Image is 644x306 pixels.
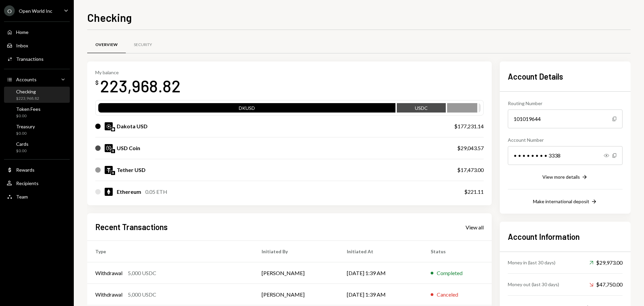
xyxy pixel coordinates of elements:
div: Token Fees [16,106,41,112]
th: Initiated By [254,241,339,262]
div: Security [134,42,152,48]
div: $223,968.82 [16,96,39,101]
img: ETH [105,188,113,196]
div: Ethereum [117,188,141,196]
div: 101019644 [508,110,623,128]
div: USDC [397,104,446,114]
div: Withdrawal [95,291,122,299]
div: Completed [437,269,463,277]
h1: Checking [87,11,132,24]
div: Overview [95,42,118,48]
td: [DATE] 1:39 AM [339,262,423,284]
a: Team [4,190,70,203]
a: Inbox [4,39,70,51]
div: Account Number [508,136,623,143]
a: Accounts [4,73,70,85]
img: ethereum-mainnet [111,171,115,175]
div: O [4,5,15,16]
div: DKUSD [98,104,395,114]
td: [DATE] 1:39 AM [339,284,423,305]
div: Accounts [16,77,37,82]
div: 5,000 USDC [128,269,156,277]
div: Rewards [16,167,35,173]
div: $17,473.00 [457,166,484,174]
div: $0.00 [16,148,29,154]
div: $177,231.14 [454,122,484,130]
a: View all [466,223,484,231]
img: USDT [105,166,113,174]
button: View more details [542,174,588,181]
div: Recipients [16,180,39,186]
img: DKUSD [105,122,113,130]
a: Home [4,26,70,38]
div: View more details [542,174,580,180]
div: $ [95,79,99,86]
a: Security [126,37,160,54]
th: Status [423,241,492,262]
a: Recipients [4,177,70,189]
div: Money out (last 30 days) [508,281,559,288]
a: Overview [87,37,126,54]
div: Inbox [16,43,28,48]
div: $47,750.00 [589,280,623,289]
div: Home [16,29,29,35]
div: Transactions [16,56,44,62]
a: Token Fees$0.00 [4,104,70,120]
a: Transactions [4,53,70,65]
div: Tether USD [117,166,146,174]
div: Cards [16,141,29,147]
a: Checking$223,968.82 [4,87,70,103]
th: Type [87,241,254,262]
div: My balance [95,70,181,75]
a: Treasury$0.00 [4,122,70,138]
td: [PERSON_NAME] [254,284,339,305]
div: $221.11 [464,188,484,196]
div: Withdrawal [95,269,122,277]
img: base-mainnet [111,127,115,131]
h2: Account Information [508,231,623,242]
img: ethereum-mainnet [111,149,115,153]
th: Initiated At [339,241,423,262]
div: $0.00 [16,113,41,119]
div: USD Coin [117,144,140,152]
div: View all [466,224,484,231]
div: Open World Inc [19,8,52,14]
div: 5,000 USDC [128,291,156,299]
div: Team [16,194,28,200]
a: Cards$0.00 [4,139,70,155]
div: Make international deposit [533,199,589,204]
div: 223,968.82 [100,75,181,96]
h2: Account Details [508,71,623,82]
div: Treasury [16,124,35,129]
h2: Recent Transactions [95,221,168,232]
button: Make international deposit [533,198,597,206]
div: $29,973.00 [589,259,623,267]
div: Money in (last 30 days) [508,259,555,266]
div: $0.00 [16,131,35,136]
td: [PERSON_NAME] [254,262,339,284]
div: Canceled [437,291,458,299]
div: $29,043.57 [457,144,484,152]
img: USDC [105,144,113,152]
div: 0.05 ETH [145,188,167,196]
div: Checking [16,89,39,94]
a: Rewards [4,164,70,176]
div: Dakota USD [117,122,148,130]
div: Routing Number [508,100,623,107]
div: • • • • • • • • 3338 [508,146,623,165]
